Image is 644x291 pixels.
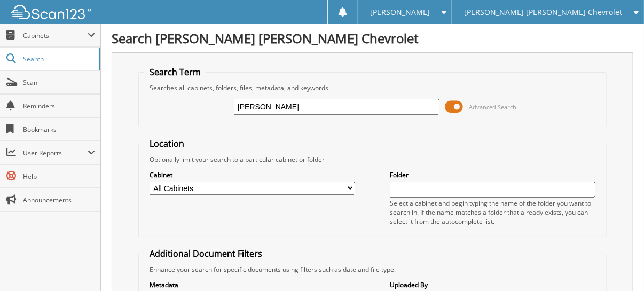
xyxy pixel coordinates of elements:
[23,172,95,181] span: Help
[144,66,206,78] legend: Search Term
[390,199,595,226] div: Select a cabinet and begin typing the name of the folder you want to search in. If the name match...
[144,248,268,259] legend: Additional Document Filters
[144,155,601,164] div: Optionally limit your search to a particular cabinet or folder
[23,101,95,111] span: Reminders
[11,5,91,19] img: scan123-logo-white.svg
[150,280,355,289] label: Metadata
[23,195,95,205] span: Announcements
[150,170,355,179] label: Cabinet
[390,170,595,179] label: Folder
[23,125,95,134] span: Bookmarks
[469,103,516,111] span: Advanced Search
[390,280,595,289] label: Uploaded By
[144,265,601,274] div: Enhance your search for specific documents using filters such as date and file type.
[112,29,633,47] h1: Search [PERSON_NAME] [PERSON_NAME] Chevrolet
[144,83,601,92] div: Searches all cabinets, folders, files, metadata, and keywords
[23,31,88,40] span: Cabinets
[591,240,644,291] iframe: Chat Widget
[23,54,93,64] span: Search
[464,9,622,15] span: [PERSON_NAME] [PERSON_NAME] Chevrolet
[23,148,88,158] span: User Reports
[370,9,430,15] span: [PERSON_NAME]
[144,138,190,150] legend: Location
[23,78,95,87] span: Scan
